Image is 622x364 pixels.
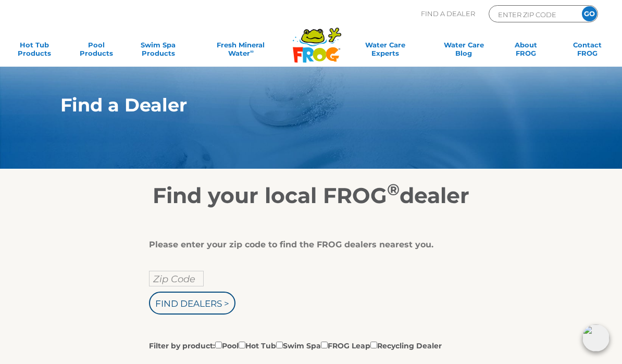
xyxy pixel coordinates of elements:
[239,342,245,348] input: Filter by product:PoolHot TubSwim SpaFROG LeapRecycling Dealer
[321,342,328,348] input: Filter by product:PoolHot TubSwim SpaFROG LeapRecycling Dealer
[10,41,58,61] a: Hot TubProducts
[497,8,567,20] input: Zip Code Form
[134,41,182,61] a: Swim SpaProducts
[149,292,235,315] input: Find Dealers >
[60,95,524,116] h1: Find a Dealer
[250,48,254,54] sup: ∞
[276,342,283,348] input: Filter by product:PoolHot TubSwim SpaFROG LeapRecycling Dealer
[440,41,488,61] a: Water CareBlog
[215,342,222,348] input: Filter by product:PoolHot TubSwim SpaFROG LeapRecycling Dealer
[45,182,577,208] h2: Find your local FROG dealer
[72,41,120,61] a: PoolProducts
[582,324,609,352] img: openIcon
[149,340,442,351] label: Filter by product: Pool Hot Tub Swim Spa FROG Leap Recycling Dealer
[149,240,465,250] div: Please enter your zip code to find the FROG dealers nearest you.
[564,41,612,61] a: ContactFROG
[502,41,550,61] a: AboutFROG
[421,5,475,22] p: Find A Dealer
[196,41,286,61] a: Fresh MineralWater∞
[387,180,400,199] sup: ®
[582,6,597,21] input: GO
[344,41,426,61] a: Water CareExperts
[370,342,377,348] input: Filter by product:PoolHot TubSwim SpaFROG LeapRecycling Dealer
